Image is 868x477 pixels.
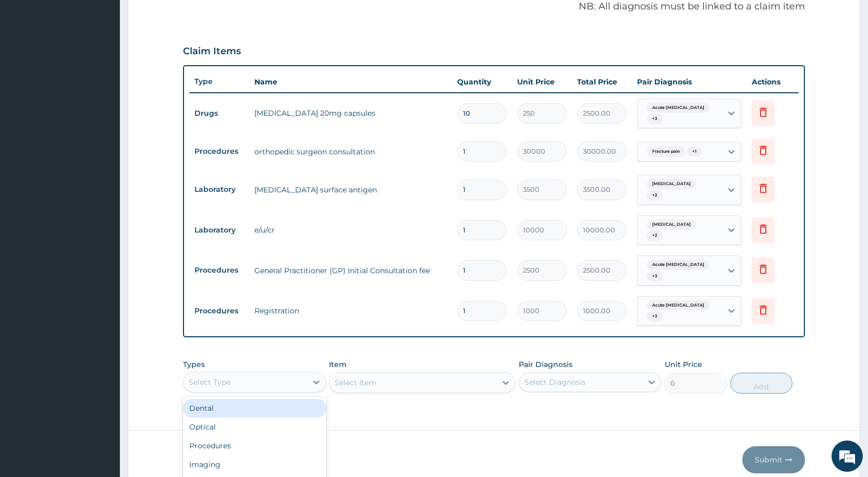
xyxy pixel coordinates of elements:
[647,311,663,322] span: + 3
[452,71,512,92] th: Quantity
[5,285,199,321] textarea: Type your message and hit 'Enter'
[647,260,710,270] span: Acute [MEDICAL_DATA]
[687,146,702,157] span: + 1
[249,141,452,162] td: orthopedic surgeon consultation
[189,221,249,240] td: Laboratory
[647,271,663,282] span: + 3
[647,146,685,157] span: Fracture pain
[747,71,799,92] th: Actions
[665,359,702,370] label: Unit Price
[519,359,572,370] label: Pair Diagnosis
[249,103,452,124] td: [MEDICAL_DATA] 20mg capsules
[19,52,42,78] img: d_794563401_company_1708531726252_794563401
[524,377,585,387] div: Select Diagnosis
[572,71,632,92] th: Total Price
[183,46,241,57] h3: Claim Items
[512,71,572,92] th: Unit Price
[730,373,792,394] button: Add
[183,399,326,418] div: Dental
[183,418,326,436] div: Optical
[249,219,452,240] td: e/u/cr
[249,179,452,200] td: [MEDICAL_DATA] surface antigen
[189,142,249,161] td: Procedures
[189,261,249,280] td: Procedures
[249,300,452,321] td: Registration
[189,180,249,199] td: Laboratory
[189,72,249,91] th: Type
[647,114,663,124] span: + 3
[60,131,144,237] span: We're online!
[249,71,452,92] th: Name
[329,359,347,370] label: Item
[647,103,710,113] span: Acute [MEDICAL_DATA]
[647,179,696,189] span: [MEDICAL_DATA]
[647,190,663,201] span: + 2
[183,360,205,369] label: Types
[742,446,805,473] button: Submit
[54,58,175,72] div: Chat with us now
[189,301,249,321] td: Procedures
[171,5,196,30] div: Minimize live chat window
[183,436,326,455] div: Procedures
[647,300,710,311] span: Acute [MEDICAL_DATA]
[189,104,249,123] td: Drugs
[647,219,696,230] span: [MEDICAL_DATA]
[647,230,663,241] span: + 2
[189,377,230,387] div: Select Type
[249,260,452,281] td: General Practitioner (GP) Initial Consultation fee
[183,455,326,474] div: Imaging
[632,71,747,92] th: Pair Diagnosis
